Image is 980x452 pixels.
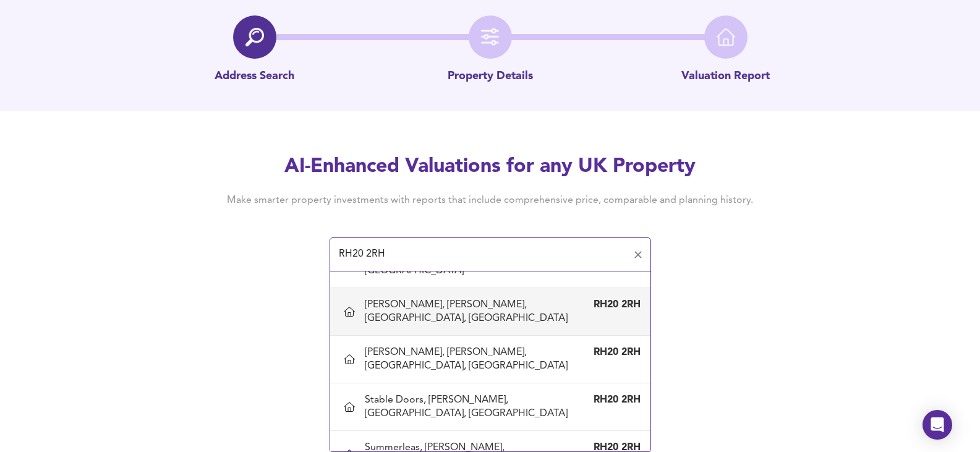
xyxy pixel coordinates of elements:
[365,393,591,420] div: Stable Doors, [PERSON_NAME], [GEOGRAPHIC_DATA], [GEOGRAPHIC_DATA]
[681,69,770,85] p: Valuation Report
[215,69,294,85] p: Address Search
[717,28,735,46] img: home-icon
[245,28,264,46] img: search-icon
[629,246,647,263] button: Clear
[365,298,591,325] div: [PERSON_NAME], [PERSON_NAME], [GEOGRAPHIC_DATA], [GEOGRAPHIC_DATA]
[591,298,641,312] div: RH20 2RH
[365,346,591,373] div: [PERSON_NAME], [PERSON_NAME], [GEOGRAPHIC_DATA], [GEOGRAPHIC_DATA]
[591,346,641,359] div: RH20 2RH
[922,410,952,440] div: Open Intercom Messenger
[448,69,533,85] p: Property Details
[335,243,627,267] input: Enter a postcode to start...
[208,194,772,207] h4: Make smarter property investments with reports that include comprehensive price, comparable and p...
[208,153,772,181] h2: AI-Enhanced Valuations for any UK Property
[591,393,641,407] div: RH20 2RH
[481,28,500,46] img: filter-icon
